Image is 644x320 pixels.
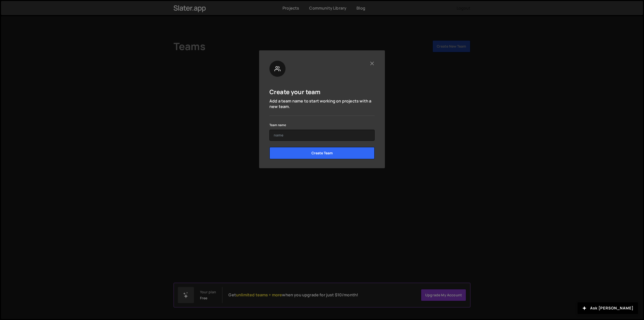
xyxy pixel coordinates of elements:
[578,302,638,314] button: Ask [PERSON_NAME]
[269,98,375,110] p: Add a team name to start working on projects with a new team.
[269,130,375,141] input: name
[269,123,286,128] label: Team name
[269,147,375,159] input: Create Team
[369,61,375,66] button: Close
[269,88,321,96] h5: Create your team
